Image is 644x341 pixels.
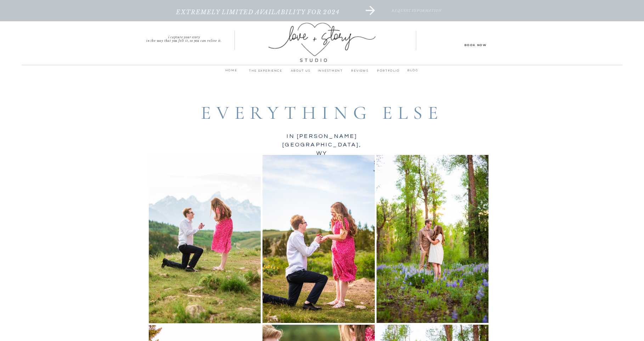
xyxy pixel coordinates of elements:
[152,102,493,127] h1: Everything Else
[444,42,507,47] a: Book Now
[315,68,345,78] a: INVESTMENT
[152,9,363,23] a: extremely limited availability for 2024
[354,9,479,23] a: request information
[286,68,315,78] a: ABOUT us
[276,132,368,139] h3: in [PERSON_NAME][GEOGRAPHIC_DATA], WY
[133,35,235,40] a: I capture your storyin the way that you felt it, so you can relive it.
[245,68,286,78] a: THE EXPERIENCE
[403,67,422,74] a: BLOG
[375,68,402,78] a: PORTFOLIO
[345,68,375,78] a: REVIEWS
[133,35,235,40] p: I capture your story in the way that you felt it, so you can relive it.
[222,67,241,77] a: home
